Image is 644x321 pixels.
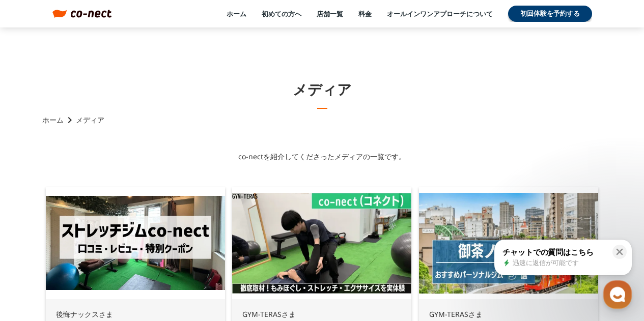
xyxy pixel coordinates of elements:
[508,6,592,22] a: 初回体験を予約する
[64,114,76,126] i: keyboard_arrow_right
[242,309,296,319] p: GYM-TERASさま
[227,9,246,18] a: ホーム
[42,115,64,125] a: ホーム
[293,78,352,100] h1: メディア
[387,9,493,18] a: オールインワンアプローチについて
[358,9,372,18] a: 料金
[317,9,343,18] a: 店舗一覧
[56,309,113,319] p: 後悔ナックスさま
[76,115,104,125] p: メディア
[429,309,483,319] p: GYM-TERASさま
[262,9,301,18] a: 初めての方へ
[238,152,406,162] p: co-nectを紹介してくださったメディアの一覧です。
